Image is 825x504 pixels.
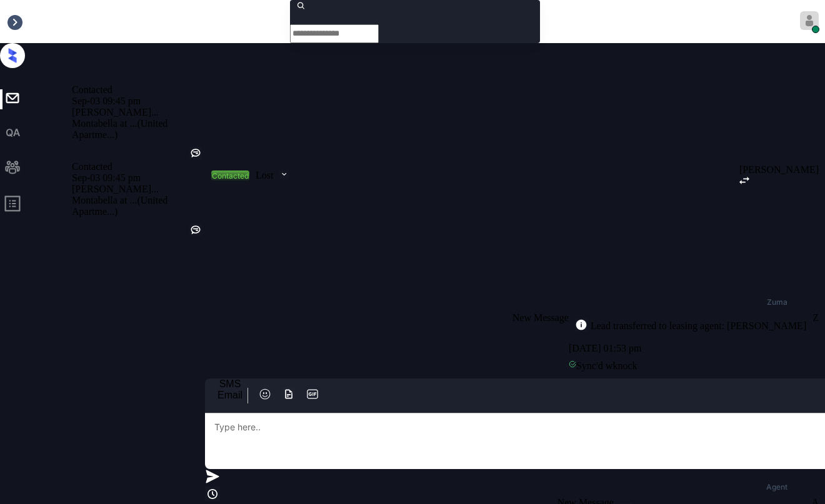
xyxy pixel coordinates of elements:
div: [DATE] 01:53 pm [569,340,812,357]
img: Kelsey was silent [189,224,202,236]
img: Kelsey was silent [189,147,202,159]
div: Sep-03 09:45 pm [72,96,205,107]
img: icon-zuma [279,169,289,180]
span: New Message [512,312,569,323]
div: Sync'd w knock [569,357,812,375]
img: icon-zuma [575,319,587,331]
div: Kelsey was silent [189,147,202,161]
div: Zuma [767,299,787,306]
div: Contacted [72,84,205,96]
div: Sep-03 09:45 pm [72,172,205,184]
div: Email [217,390,242,401]
div: Kelsey was silent [189,224,202,238]
img: icon-zuma [282,388,295,400]
div: Z [812,312,819,324]
div: Montabella at ... (United Apartme...) [72,118,205,141]
div: Contacted [72,161,205,172]
div: SMS [217,378,242,390]
div: [PERSON_NAME]... [72,184,205,195]
div: Montabella at ... (United Apartme...) [72,195,205,217]
span: profile [4,195,21,217]
img: icon-zuma [739,177,749,184]
img: icon-zuma [306,388,319,400]
img: icon-zuma [205,469,220,484]
img: avatar [800,11,819,30]
div: Contacted [212,171,249,180]
div: Inbox [6,16,29,27]
div: Lost [256,170,273,181]
div: [PERSON_NAME]... [72,107,205,118]
img: icon-zuma [259,388,271,400]
img: icon-zuma [205,487,220,502]
div: [PERSON_NAME] [739,164,819,175]
div: Lead transferred to leasing agent: [PERSON_NAME] [587,320,806,332]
